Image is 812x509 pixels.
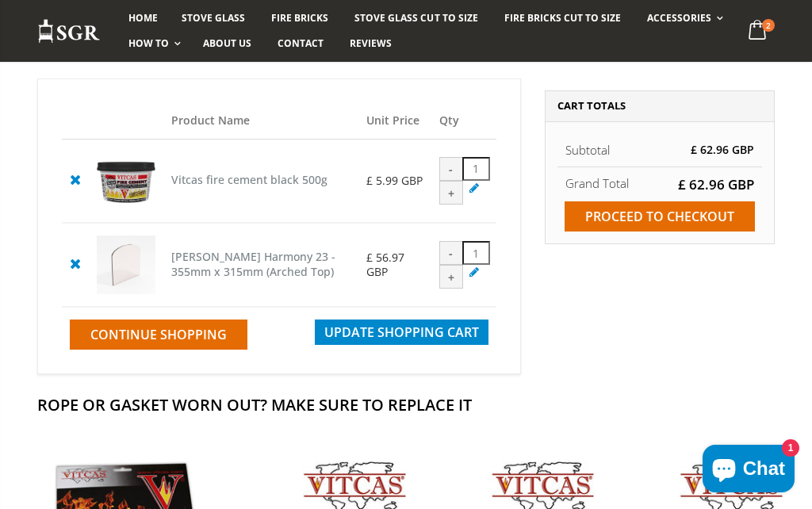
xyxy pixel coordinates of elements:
[358,103,431,139] th: Unit Price
[439,265,463,289] div: +
[431,103,496,139] th: Qty
[343,6,489,31] a: Stove Glass Cut To Size
[37,18,101,44] img: Stove Glass Replacement
[691,142,754,157] span: £ 62.96 GBP
[338,31,404,56] a: Reviews
[565,175,629,191] strong: Grand Total
[565,142,610,158] span: Subtotal
[266,31,335,56] a: Contact
[170,6,257,31] a: Stove Glass
[324,323,479,341] span: Update Shopping Cart
[698,445,799,496] inbox-online-store-chat: Shopify online store chat
[117,31,189,56] a: How To
[171,172,327,187] a: Vitcas fire cement black 500g
[565,201,755,232] input: Proceed to checkout
[315,320,488,345] button: Update Shopping Cart
[90,326,227,343] span: Continue Shopping
[97,235,155,294] img: Nestor Martin Harmony 23 - 355mm x 315mm (Arched Top)
[439,157,463,181] div: -
[504,11,621,25] span: Fire Bricks Cut To Size
[117,6,170,31] a: Home
[762,19,775,32] span: 2
[678,175,754,193] span: £ 62.96 GBP
[350,36,392,50] span: Reviews
[439,181,463,205] div: +
[191,31,263,56] a: About us
[366,250,404,279] span: £ 56.97 GBP
[742,16,775,47] a: 2
[647,11,711,25] span: Accessories
[635,6,731,31] a: Accessories
[128,36,169,50] span: How To
[37,394,775,415] h2: Rope Or Gasket Worn Out? Make Sure To Replace It
[97,151,155,210] img: Vitcas fire cement black 500g
[128,11,158,25] span: Home
[259,6,340,31] a: Fire Bricks
[163,103,358,139] th: Product Name
[557,98,626,113] span: Cart Totals
[271,11,328,25] span: Fire Bricks
[203,36,251,50] span: About us
[70,320,247,350] a: Continue Shopping
[492,6,633,31] a: Fire Bricks Cut To Size
[171,249,335,279] a: [PERSON_NAME] Harmony 23 - 355mm x 315mm (Arched Top)
[278,36,324,50] span: Contact
[366,173,423,188] span: £ 5.99 GBP
[354,11,477,25] span: Stove Glass Cut To Size
[439,241,463,265] div: -
[182,11,245,25] span: Stove Glass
